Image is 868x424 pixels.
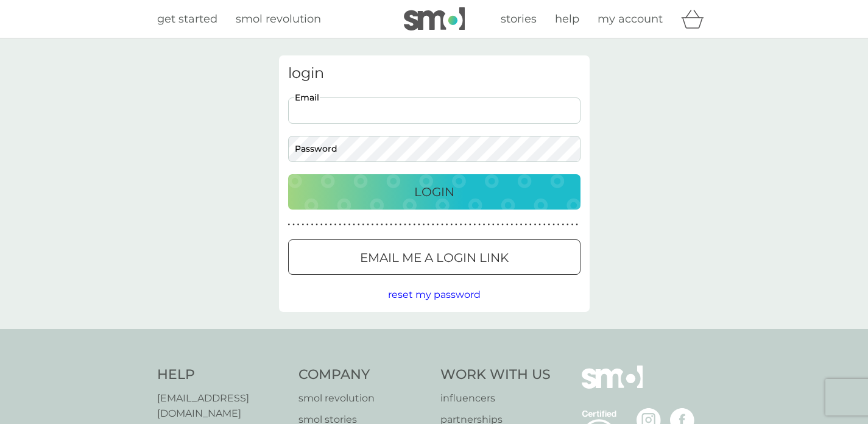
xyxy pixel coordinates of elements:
p: ● [334,222,337,228]
p: ● [311,222,314,228]
p: ● [344,222,346,228]
button: reset my password [388,287,481,303]
h3: login [288,65,580,82]
p: ● [306,222,309,228]
span: reset my password [388,289,481,300]
p: ● [418,222,420,228]
p: ● [571,222,574,228]
p: ● [409,222,411,228]
p: ● [478,222,481,228]
p: ● [529,222,532,228]
p: ● [460,222,462,228]
p: ● [376,222,378,228]
p: ● [358,222,360,228]
p: ● [552,222,555,228]
p: ● [515,222,518,228]
span: my account [598,12,663,26]
p: ● [432,222,434,228]
a: my account [598,10,663,28]
p: ● [543,222,546,228]
p: ● [506,222,509,228]
p: ● [524,222,527,228]
p: ● [576,222,578,228]
p: ● [390,222,392,228]
p: ● [325,222,328,228]
p: ● [404,222,406,228]
p: ● [423,222,425,228]
p: Email me a login link [360,248,509,267]
p: ● [520,222,523,228]
p: ● [320,222,323,228]
img: smol [582,366,643,407]
p: ● [483,222,485,228]
p: ● [497,222,499,228]
a: smol revolution [298,390,428,406]
p: ● [557,222,560,228]
p: ● [441,222,443,228]
p: ● [413,222,415,228]
a: stories [501,10,537,28]
h4: Work With Us [440,366,551,384]
p: ● [566,222,569,228]
p: ● [372,222,374,228]
p: ● [395,222,397,228]
p: ● [316,222,318,228]
p: ● [469,222,471,228]
p: ● [362,222,365,228]
p: ● [455,222,457,228]
p: ● [288,222,291,228]
p: ● [450,222,453,228]
p: ● [474,222,476,228]
p: ● [511,222,513,228]
p: ● [348,222,351,228]
p: ● [339,222,341,228]
button: Email me a login link [288,239,580,275]
p: Login [414,182,454,202]
p: ● [353,222,355,228]
a: get started [157,10,217,28]
p: ● [562,222,564,228]
p: ● [367,222,369,228]
span: smol revolution [236,12,321,26]
p: ● [427,222,429,228]
a: influencers [440,390,551,406]
p: ● [386,222,388,228]
p: ● [548,222,551,228]
img: smol [404,7,465,30]
p: ● [302,222,304,228]
span: help [555,12,579,26]
p: ● [400,222,402,228]
p: ● [330,222,332,228]
p: ● [297,222,300,228]
p: ● [487,222,490,228]
a: [EMAIL_ADDRESS][DOMAIN_NAME] [157,390,287,422]
div: basket [681,7,711,31]
h4: Help [157,366,287,384]
button: Login [288,174,580,210]
h4: Company [298,366,428,384]
p: ● [501,222,504,228]
span: stories [501,12,537,26]
p: ● [292,222,295,228]
p: ● [381,222,383,228]
p: ● [446,222,448,228]
p: ● [464,222,467,228]
a: smol revolution [236,10,321,28]
p: ● [534,222,537,228]
p: ● [492,222,495,228]
span: get started [157,12,217,26]
p: ● [538,222,541,228]
a: help [555,10,579,28]
p: ● [437,222,439,228]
